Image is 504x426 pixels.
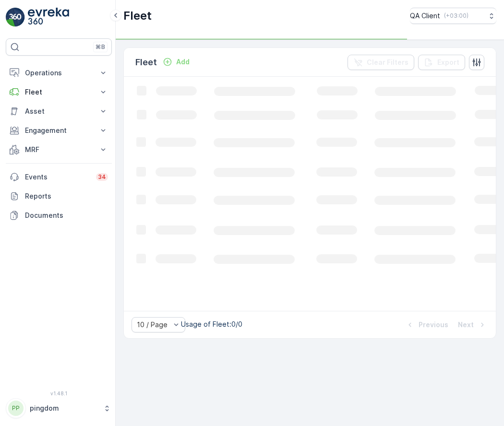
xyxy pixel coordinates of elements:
[410,11,440,21] p: QA Client
[8,401,24,416] div: PP
[25,87,93,97] p: Fleet
[6,140,112,159] button: MRF
[6,187,112,206] a: Reports
[6,167,112,187] a: Events34
[404,319,449,331] button: Previous
[25,211,108,220] p: Documents
[25,68,93,78] p: Operations
[6,102,112,121] button: Asset
[457,319,488,331] button: Next
[96,43,105,51] p: ⌘B
[25,126,93,135] p: Engagement
[6,8,25,27] img: logo
[437,58,459,67] p: Export
[419,320,448,330] p: Previous
[123,8,152,24] p: Fleet
[410,8,496,24] button: QA Client(+03:00)
[6,121,112,140] button: Engagement
[348,55,414,70] button: Clear Filters
[181,319,242,329] p: Usage of Fleet : 0/0
[98,173,106,181] p: 34
[25,145,93,154] p: MRF
[135,56,157,69] p: Fleet
[159,56,193,68] button: Add
[458,320,474,330] p: Next
[6,83,112,102] button: Fleet
[6,390,112,396] span: v 1.48.1
[367,58,408,67] p: Clear Filters
[28,8,69,27] img: logo_light-DOdMpM7g.png
[6,63,112,83] button: Operations
[418,55,465,70] button: Export
[25,172,90,182] p: Events
[444,12,468,20] p: ( +03:00 )
[6,398,112,418] button: PPpingdom
[176,57,190,67] p: Add
[30,403,98,413] p: pingdom
[25,191,108,201] p: Reports
[6,206,112,225] a: Documents
[25,106,93,116] p: Asset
